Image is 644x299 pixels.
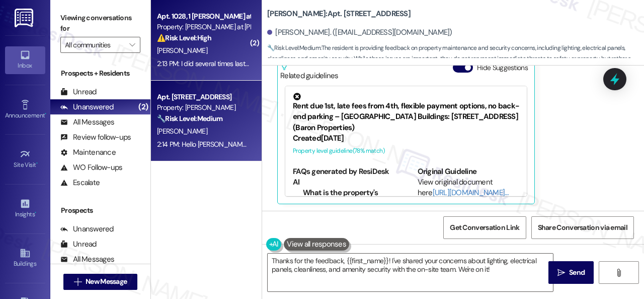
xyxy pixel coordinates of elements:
[5,46,45,74] a: Inbox
[60,10,140,37] label: Viewing conversations for
[450,222,519,233] span: Get Conversation Link
[418,166,477,176] b: Original Guideline
[15,9,35,27] img: ResiDesk Logo
[60,224,114,234] div: Unanswered
[86,276,127,287] span: New Message
[557,269,565,277] i: 
[74,278,82,286] i: 
[615,269,622,277] i: 
[267,9,411,19] b: [PERSON_NAME]: Apt. [STREET_ADDRESS]
[433,188,509,198] a: [URL][DOMAIN_NAME]…
[136,99,150,115] div: (2)
[60,87,97,97] div: Unread
[60,132,131,143] div: Review follow-ups
[569,267,585,278] span: Send
[5,146,45,173] a: Site Visit •
[267,27,452,38] div: [PERSON_NAME]. ([EMAIL_ADDRESS][DOMAIN_NAME])
[280,63,339,81] div: Related guidelines
[60,254,114,265] div: All Messages
[267,44,320,52] strong: 🔧 Risk Level: Medium
[477,63,528,73] label: Hide Suggestions
[157,102,250,113] div: Property: [PERSON_NAME]
[538,222,627,233] span: Share Conversation via email
[418,177,520,199] div: View original document here
[293,93,519,133] div: Rent due 1st, late fees from 4th, flexible payment options, no back-end parking – [GEOGRAPHIC_DAT...
[548,261,594,284] button: Send
[157,114,222,123] strong: 🔧 Risk Level: Medium
[531,216,634,239] button: Share Conversation via email
[60,147,116,158] div: Maintenance
[36,160,38,167] span: •
[157,33,211,42] strong: ⚠️ Risk Level: High
[63,274,138,290] button: New Message
[157,22,250,32] div: Property: [PERSON_NAME] at [PERSON_NAME]
[443,216,526,239] button: Get Conversation Link
[129,41,135,49] i: 
[65,37,124,53] input: All communities
[157,46,207,55] span: [PERSON_NAME]
[293,133,519,144] div: Created [DATE]
[60,162,122,173] div: WO Follow-ups
[60,102,114,112] div: Unanswered
[5,245,45,272] a: Buildings
[293,166,389,187] b: FAQs generated by ResiDesk AI
[5,195,45,222] a: Insights •
[35,209,36,216] span: •
[60,117,114,128] div: All Messages
[50,205,150,216] div: Prospects
[267,43,644,75] span: : The resident is providing feedback on property maintenance and security concerns, including lig...
[50,68,150,79] div: Prospects + Residents
[157,11,250,22] div: Apt. 1028, 1 [PERSON_NAME] at [PERSON_NAME]
[293,146,519,156] div: Property level guideline ( 78 % match)
[157,127,207,136] span: [PERSON_NAME]
[60,239,97,250] div: Unread
[45,110,46,117] span: •
[303,188,395,220] li: What is the property's emergency contact number?
[268,254,553,291] textarea: To enrich screen reader interactions, please activate Accessibility in Grammarly extension settings
[60,177,100,188] div: Escalate
[157,92,250,102] div: Apt. [STREET_ADDRESS]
